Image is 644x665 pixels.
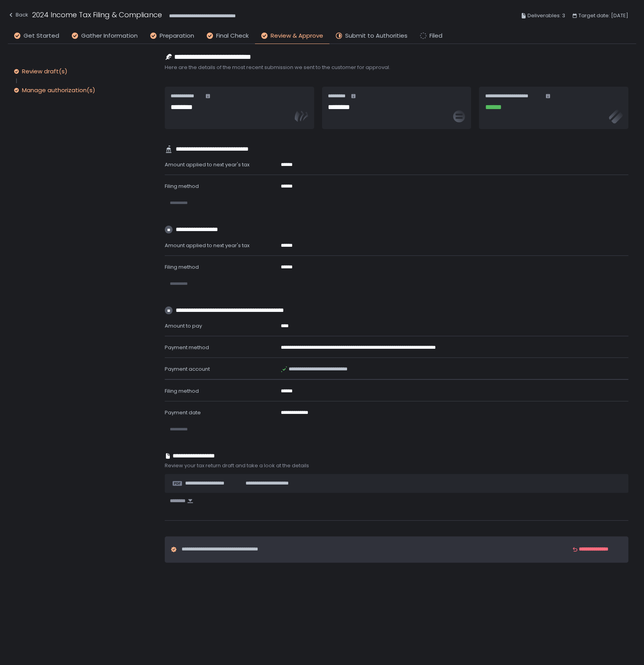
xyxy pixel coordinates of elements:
span: Deliverables: 3 [528,11,565,20]
button: Back [8,9,28,22]
span: Filed [429,31,442,40]
span: Gather Information [81,31,138,40]
span: Payment account [165,365,210,373]
span: Target date: [DATE] [579,11,628,20]
span: Payment method [165,344,209,351]
span: Payment date [165,409,201,416]
h1: 2024 Income Tax Filing & Compliance [32,9,162,20]
span: Here are the details of the most recent submission we sent to the customer for approval. [165,64,628,71]
span: Filing method [165,182,199,190]
span: Final Check [216,31,249,40]
span: Filing method [165,387,199,395]
span: Review & Approve [271,31,323,40]
span: Filing method [165,263,199,271]
span: Amount to pay [165,322,202,330]
span: Get Started [24,31,59,40]
span: Submit to Authorities [345,31,408,40]
span: Preparation [160,31,194,40]
div: Manage authorization(s) [22,86,95,94]
span: Amount applied to next year's tax [165,242,249,249]
span: Review your tax return draft and take a look at the details [165,462,628,469]
div: Review draft(s) [22,67,67,75]
span: Amount applied to next year's tax [165,161,249,168]
div: Back [8,10,28,20]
